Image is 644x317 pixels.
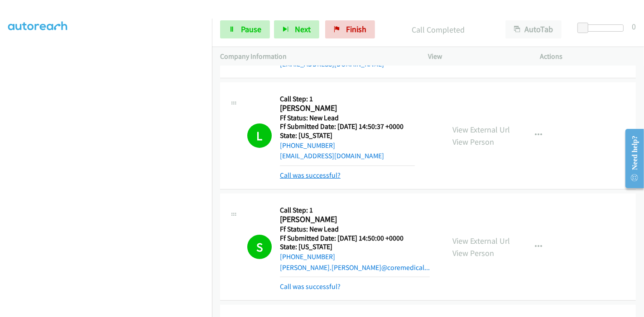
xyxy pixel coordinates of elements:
[241,24,261,34] span: Pause
[280,225,430,234] h5: Ff Status: New Lead
[280,242,430,251] h5: State: [US_STATE]
[280,103,415,114] h2: [PERSON_NAME]
[247,235,272,259] h1: S
[280,114,415,123] h5: Ff Status: New Lead
[325,20,375,38] a: Finish
[295,24,311,34] span: Next
[280,131,415,140] h5: State: [US_STATE]
[220,20,270,38] a: Pause
[280,151,384,160] a: [EMAIL_ADDRESS][DOMAIN_NAME]
[387,24,489,36] p: Call Completed
[346,24,366,34] span: Finish
[280,206,430,215] h5: Call Step: 1
[280,141,335,150] a: [PHONE_NUMBER]
[280,60,384,68] a: [EMAIL_ADDRESS][DOMAIN_NAME]
[280,234,430,243] h5: Ff Submitted Date: [DATE] 14:50:00 +0000
[280,122,415,131] h5: Ff Submitted Date: [DATE] 14:50:37 +0000
[452,124,510,135] a: View External Url
[505,20,562,38] button: AutoTab
[220,51,412,62] p: Company Information
[540,51,636,62] p: Actions
[280,252,335,261] a: [PHONE_NUMBER]
[280,214,415,225] h2: [PERSON_NAME]
[280,263,430,272] a: [PERSON_NAME].[PERSON_NAME]@coremedical...
[582,24,624,32] div: Delay between calls (in seconds)
[280,282,341,291] a: Call was successful?
[247,123,272,148] h1: L
[274,20,319,38] button: Next
[452,137,494,147] a: View Person
[280,95,415,104] h5: Call Step: 1
[452,248,494,258] a: View Person
[428,51,524,62] p: View
[280,171,341,180] a: Call was successful?
[618,123,644,194] iframe: Resource Center
[452,236,510,246] a: View External Url
[632,20,636,33] div: 0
